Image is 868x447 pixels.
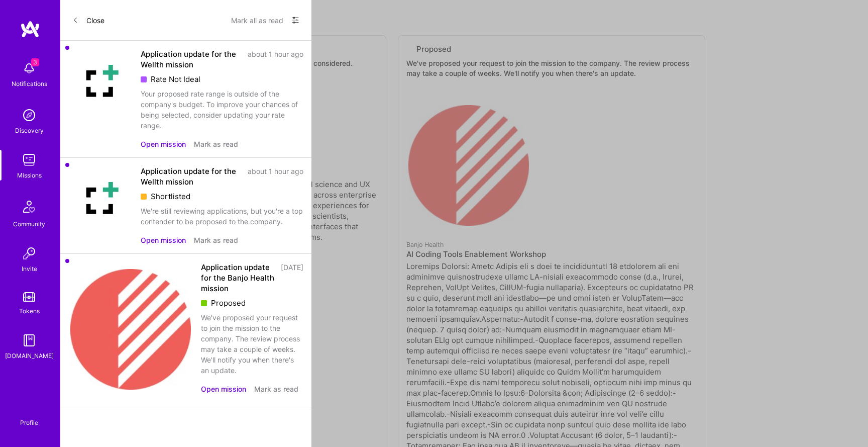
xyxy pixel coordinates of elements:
div: Shortlisted [141,191,303,202]
button: Mark all as read [231,12,283,28]
div: Application update for the Wellth mission [141,166,242,187]
img: Invite [19,243,39,263]
div: Missions [17,170,42,181]
img: Community [17,195,41,219]
div: We're still reviewing applications, but you're a top contender to be proposed to the company. [141,206,303,227]
button: Open mission [141,139,186,149]
div: Notifications [12,78,47,89]
div: Invite [22,263,37,274]
div: Proposed [201,298,303,308]
div: about 1 hour ago [248,49,303,70]
img: teamwork [19,150,39,170]
div: Your proposed rate range is outside of the company's budget. To improve your chances of being sel... [141,88,303,131]
div: Rate Not Ideal [141,74,303,84]
img: bell [19,58,39,78]
div: Community [13,219,45,229]
button: Mark as read [194,139,238,149]
div: Application update for the Wellth mission [141,49,242,70]
img: Company Logo [68,166,133,230]
img: discovery [19,105,39,125]
a: Profile [17,407,42,427]
button: Mark as read [254,384,298,394]
div: Profile [20,417,38,427]
span: 3 [31,58,39,66]
img: Company Logo [68,49,133,113]
img: logo [20,20,40,38]
button: Mark as read [194,235,238,245]
button: Open mission [141,235,186,245]
button: Close [72,12,104,28]
img: tokens [23,292,35,302]
div: about 1 hour ago [248,166,303,187]
div: [DATE] [281,262,303,294]
div: Discovery [15,125,44,136]
div: Application update for the Banjo Health mission [201,262,275,294]
div: We've proposed your request to join the mission to the company. The review process may take a cou... [201,312,303,376]
img: guide book [19,330,39,350]
div: Tokens [19,306,40,316]
button: Open mission [201,384,246,394]
img: Company Logo [68,262,193,399]
div: [DOMAIN_NAME] [5,350,54,361]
